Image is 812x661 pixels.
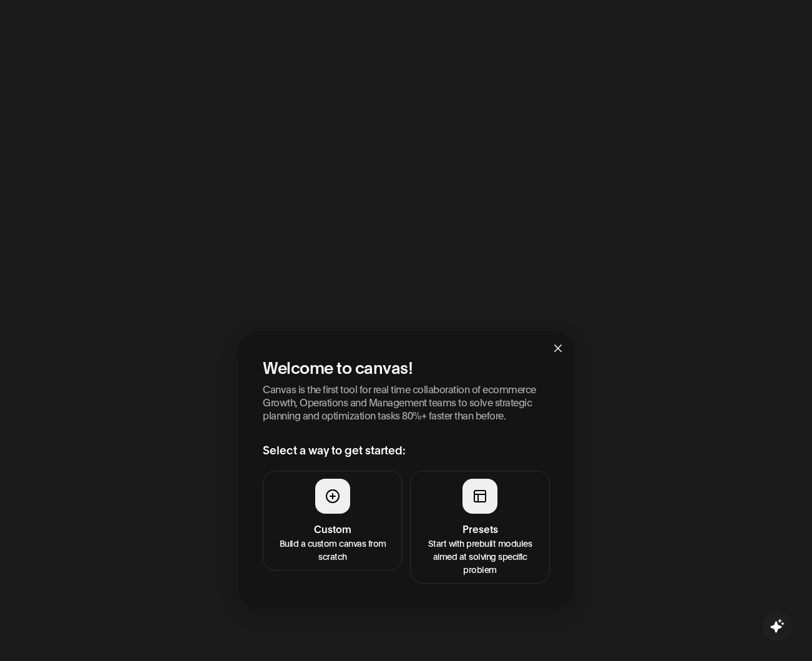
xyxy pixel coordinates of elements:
[271,536,394,562] p: Build a custom canvas from scratch
[271,521,394,536] h4: Custom
[418,536,542,575] p: Start with prebuilt modules aimed at solving specific problem
[263,441,550,458] h3: Select a way to get started:
[553,343,563,353] span: close
[263,382,550,421] p: Canvas is the first tool for real time collaboration of ecommerce Growth, Operations and Manageme...
[263,356,550,377] h2: Welcome to canvas!
[418,521,542,536] h4: Presets
[541,331,575,365] button: Close
[410,471,550,584] button: PresetsStart with prebuilt modules aimed at solving specific problem
[263,471,403,570] button: CustomBuild a custom canvas from scratch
